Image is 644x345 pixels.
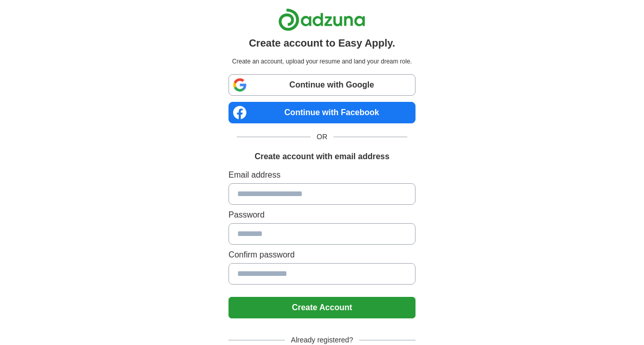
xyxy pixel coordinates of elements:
a: Continue with Google [228,74,416,96]
label: Password [228,209,416,221]
label: Email address [228,169,416,181]
p: Create an account, upload your resume and land your dream role. [231,57,413,66]
button: Create Account [228,297,416,318]
h1: Create account with email address [255,150,389,163]
label: Confirm password [228,249,416,261]
span: OR [310,132,334,142]
img: Adzuna logo [278,8,365,31]
h1: Create account to Easy Apply. [249,35,396,51]
a: Continue with Facebook [228,102,416,123]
